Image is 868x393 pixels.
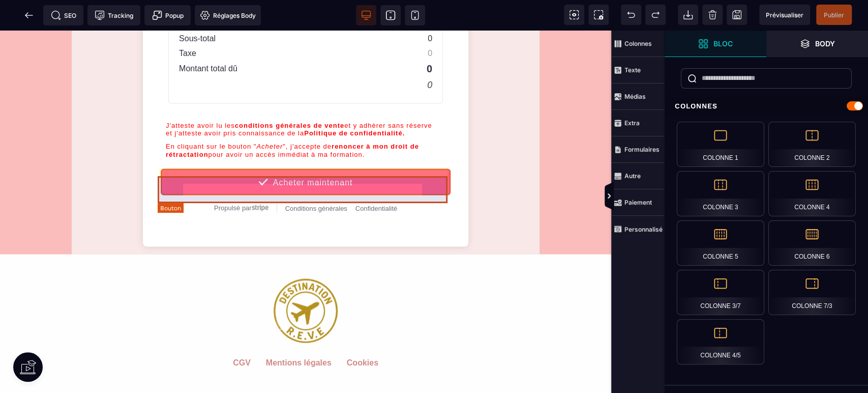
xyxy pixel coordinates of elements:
text: Montant total dû [179,33,237,42]
default: Mentions légales [266,327,332,358]
span: Afficher les vues [665,181,675,212]
span: Formulaires [611,136,665,163]
span: Voir bureau [356,5,376,25]
div: Colonne 4 [768,171,856,216]
default: CGV [233,327,251,358]
span: Colonnes [611,31,665,57]
strong: Personnalisé [624,226,663,233]
span: Personnalisé [611,216,665,242]
span: Aperçu [759,5,810,25]
span: Autre [611,163,665,189]
strong: Body [815,40,835,47]
div: Colonne 3 [677,171,764,216]
span: Propulsé par [214,173,252,181]
span: Code de suivi [87,5,140,25]
span: SEO [51,10,76,20]
div: Colonne 7/3 [768,270,856,315]
span: Rétablir [645,5,666,25]
span: Importer [678,5,698,25]
text: Sous-total [179,4,216,13]
span: Ouvrir les calques [766,31,868,57]
a: Propulsé par [214,173,268,182]
a: Confidentialité [355,174,397,181]
span: Voir mobile [405,5,425,25]
span: Ouvrir les blocs [665,31,766,57]
div: Colonne 3/7 [677,270,764,315]
strong: Paiement [624,199,652,206]
strong: Médias [624,93,646,100]
span: Réglages Body [200,10,256,20]
strong: Colonnes [624,40,652,47]
span: Voir tablette [380,5,401,25]
strong: Texte [624,66,641,74]
div: Colonne 4/5 [677,319,764,364]
span: Paiement [611,189,665,216]
div: Colonne 1 [677,122,764,167]
span: Retour [19,5,39,25]
span: Nettoyage [702,5,723,25]
text: Taxe [179,18,196,27]
strong: Bloc [713,40,733,47]
span: Métadata SEO [43,5,83,25]
span: Enregistrer le contenu [816,5,852,25]
span: Voir les composants [564,5,584,25]
span: Tracking [95,10,133,20]
strong: Autre [624,172,641,180]
a: Conditions générales [285,174,347,181]
default: Cookies [347,327,378,358]
div: Colonne 5 [677,220,764,266]
span: Médias [611,83,665,110]
span: Publier [824,11,844,19]
strong: Extra [624,119,640,127]
text: 0 [428,4,432,13]
span: Prévisualiser [766,11,803,19]
span: Popup [152,10,184,20]
span: Enregistrer [727,5,747,25]
text: 0 [427,32,432,44]
span: Créer une alerte modale [144,5,191,25]
text: 0 [427,49,432,60]
span: Favicon [195,5,261,25]
span: Texte [611,57,665,83]
div: Colonne 6 [768,220,856,266]
text: 0 [428,18,432,27]
span: Capture d'écran [588,5,609,25]
img: 6bc32b15c6a1abf2dae384077174aadc_LOGOT15p.png [274,223,338,312]
div: Colonnes [665,97,868,116]
span: Défaire [621,5,641,25]
button: Acheter maintenant [161,138,451,164]
strong: Formulaires [624,146,660,153]
div: Colonne 2 [768,122,856,167]
span: Extra [611,110,665,136]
